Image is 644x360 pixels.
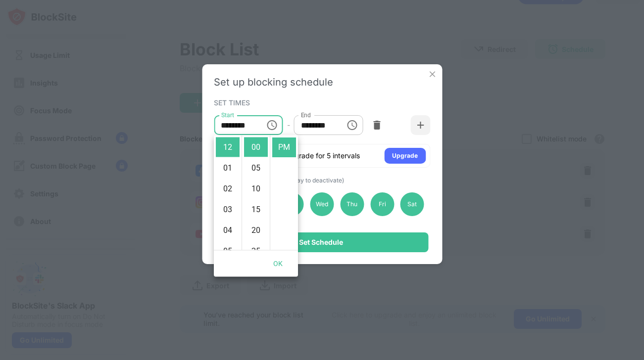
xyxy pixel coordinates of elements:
[392,151,418,161] div: Upgrade
[214,98,428,106] div: SET TIMES
[244,221,268,240] li: 20 minutes
[214,76,430,88] div: Set up blocking schedule
[244,200,268,220] li: 15 minutes
[216,200,240,220] li: 3 hours
[301,111,311,119] label: End
[221,111,234,119] label: Start
[370,192,394,216] div: Fri
[216,241,240,261] li: 5 hours
[214,176,428,184] div: SELECTED DAYS
[400,192,424,216] div: Sat
[244,158,268,178] li: 5 minutes
[244,137,268,157] li: 0 minutes
[310,192,334,216] div: Wed
[244,241,268,261] li: 25 minutes
[270,135,298,250] ul: Select meridiem
[262,255,294,273] button: OK
[242,135,270,250] ul: Select minutes
[216,221,240,240] li: 4 hours
[340,192,364,216] div: Thu
[244,179,268,199] li: 10 minutes
[427,69,437,79] img: x-button.svg
[299,238,343,246] div: Set Schedule
[216,158,240,178] li: 1 hours
[272,137,296,157] li: PM
[287,120,290,131] div: -
[216,179,240,199] li: 2 hours
[214,135,242,250] ul: Select hours
[216,137,240,157] li: 12 hours
[262,115,282,135] button: Choose time, selected time is 12:00 PM
[343,115,362,135] button: Choose time, selected time is 12:00 AM
[271,177,344,184] span: (Click a day to deactivate)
